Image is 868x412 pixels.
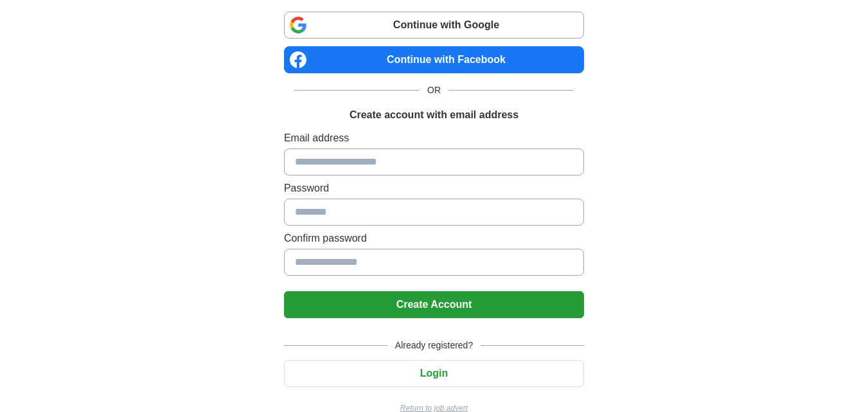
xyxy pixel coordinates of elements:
label: Confirm password [284,231,584,246]
button: Login [284,360,584,387]
label: Password [284,181,584,196]
h1: Create account with email address [350,107,518,123]
span: OR [420,84,448,97]
a: Continue with Google [284,12,584,39]
span: Already registered? [387,339,481,352]
a: Login [284,368,584,379]
a: Continue with Facebook [284,46,584,73]
button: Create Account [284,291,584,318]
label: Email address [284,130,584,146]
